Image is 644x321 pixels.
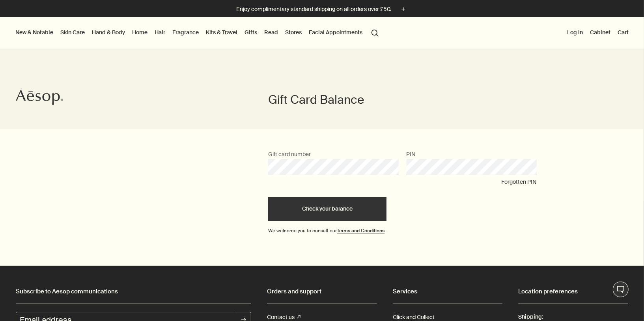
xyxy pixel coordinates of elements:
[337,228,385,234] a: Terms and Conditions
[368,25,382,40] button: Open search
[236,5,408,14] button: Enjoy complimentary standard shipping on all orders over £50.
[243,27,259,37] a: Gifts
[518,286,628,297] h2: Location preferences
[613,282,629,297] button: Live Assistance
[263,27,280,37] a: Read
[501,175,537,189] button: Forgotten PIN
[268,92,364,108] h1: Gift Card Balance
[171,27,200,37] a: Fragrance
[284,27,303,37] button: Stores
[90,27,127,37] a: Hand & Body
[393,286,503,297] h2: Services
[14,17,382,49] nav: primary
[566,27,584,37] button: Log in
[236,5,391,13] p: Enjoy complimentary standard shipping on all orders over £50.
[307,27,364,37] a: Facial Appointments
[566,17,630,49] nav: supplementary
[268,197,386,221] button: Check your balance
[204,27,239,37] a: Kits & Travel
[268,227,536,234] p: We welcome you to consult our .
[153,27,167,37] a: Hair
[267,286,377,297] h2: Orders and support
[131,27,149,37] a: Home
[59,27,86,37] a: Skin Care
[588,27,612,37] a: Cabinet
[16,90,63,105] svg: Aesop
[16,286,251,297] h2: Subscribe to Aesop communications
[14,88,65,109] a: Aesop
[14,27,55,37] button: New & Notable
[616,27,630,37] button: Cart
